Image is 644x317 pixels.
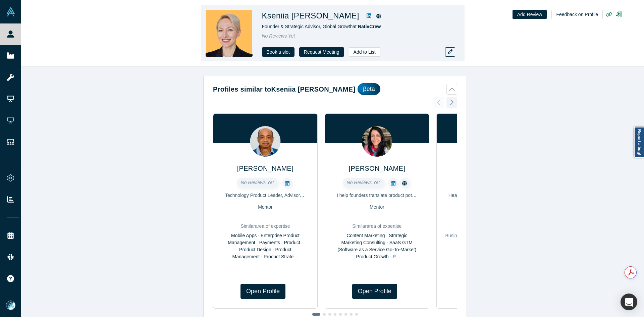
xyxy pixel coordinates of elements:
a: [PERSON_NAME] [237,165,293,172]
button: Add to List [349,47,380,57]
a: Open Profile [240,284,285,299]
a: Report a bug! [634,127,644,158]
img: Arun Balaraman's Profile Image [250,126,280,157]
h2: Profiles similar to Kseniia [PERSON_NAME] [213,84,355,94]
a: NativCrew [358,24,381,29]
div: Mentor [330,204,424,211]
div: Content Marketing · Strategic Marketing Consulting · SaaS GTM (Software as a Service Go-To-Market... [330,232,424,260]
span: No Reviews Yet [241,180,274,185]
div: Similar area of expertise [330,223,424,230]
span: No Reviews Yet [347,180,380,185]
div: Mobile Apps · Enterprise Product Management · Payments · Product · Product Design · Product Manag... [218,232,313,260]
button: Profiles similar toKseniia [PERSON_NAME]βeta [213,83,457,95]
span: Head of Research, Pacific Alliance Ventures [448,193,540,198]
div: Similar area of expertise [218,223,313,230]
button: Request Meeting [299,47,344,57]
button: Add Review [513,10,547,19]
button: Feedback on Profile [551,10,603,19]
img: Kseniia Molodkina's Profile Image [206,10,253,57]
span: No Reviews Yet [262,33,295,39]
img: Alchemist Vault Logo [6,7,15,16]
span: Business Strategy · PMF (Product-Market Fit) · Research [445,233,532,245]
a: Open Profile [352,284,397,299]
div: βeta [358,83,380,95]
img: Mia Scott's Account [6,301,15,310]
span: Technology Product Leader, Advisor, Investor [225,193,319,198]
div: Mentor [218,204,313,211]
div: VC · Strategic Investor [441,204,536,211]
img: Mina Rath's Profile Image [362,126,392,157]
a: Book a slot [262,47,294,57]
div: Similar area of expertise [441,223,536,230]
h1: Kseniia [PERSON_NAME] [262,10,359,22]
a: [PERSON_NAME] [349,165,405,172]
span: I help founders translate product potential into market traction by building scalable GTM strateg... [337,193,614,198]
span: Founder & Strategic Advisor, Global Growth at [262,24,381,29]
